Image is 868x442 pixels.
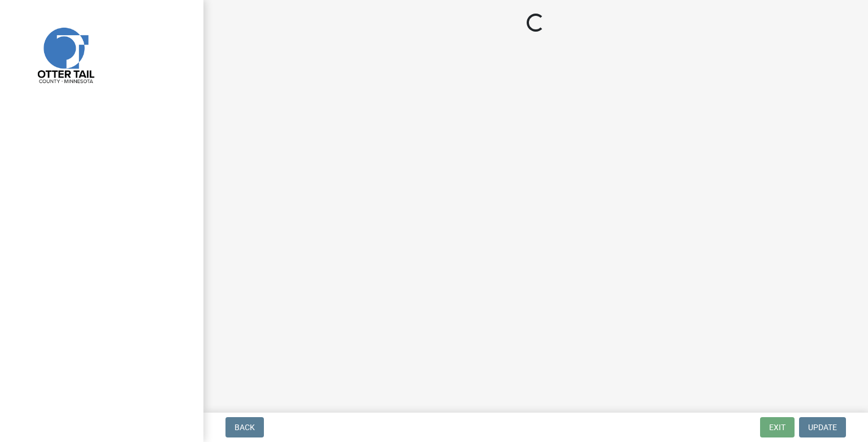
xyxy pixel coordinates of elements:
[23,12,107,97] img: Otter Tail County, Minnesota
[799,417,846,437] button: Update
[808,423,837,432] span: Update
[235,423,255,432] span: Back
[225,417,264,437] button: Back
[760,417,795,437] button: Exit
